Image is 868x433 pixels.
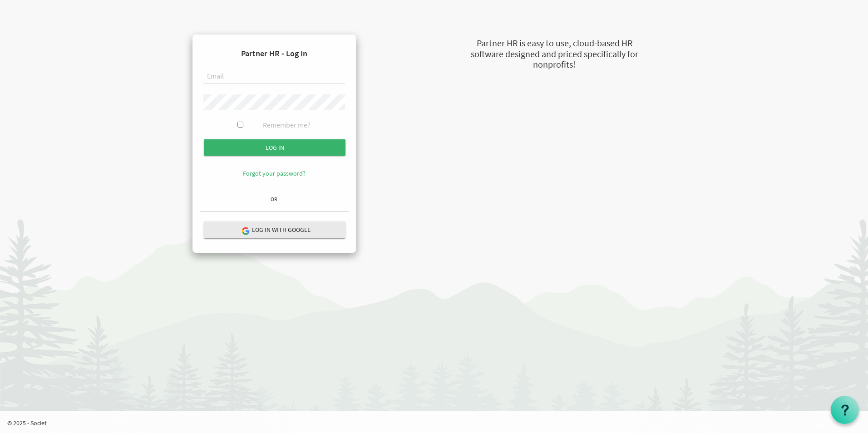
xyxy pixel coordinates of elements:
[425,37,684,50] div: Partner HR is easy to use, cloud-based HR
[200,42,349,65] h4: Partner HR - Log In
[243,169,306,177] a: Forgot your password?
[204,139,345,156] input: Log in
[425,58,684,71] div: nonprofits!
[203,69,345,84] input: Email
[425,48,684,61] div: software designed and priced specifically for
[200,196,349,202] h6: OR
[263,120,311,130] label: Remember me?
[204,221,345,238] button: Log in with Google
[241,226,249,235] img: google-logo.png
[7,418,868,428] p: © 2025 - Societ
